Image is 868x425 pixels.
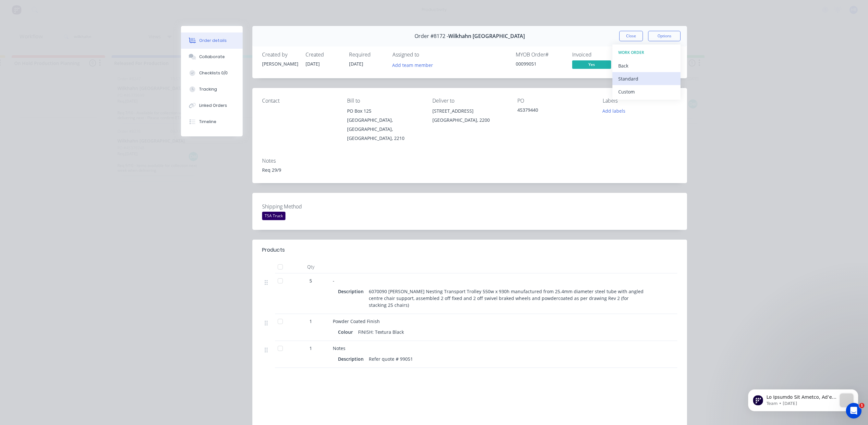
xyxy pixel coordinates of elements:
[338,327,356,337] div: Colour
[859,403,864,408] span: 1
[347,106,422,143] div: PO Box 125[GEOGRAPHIC_DATA], [GEOGRAPHIC_DATA], [GEOGRAPHIC_DATA], 2210
[181,49,243,65] button: Collaborate
[366,287,647,310] div: 6070090 [PERSON_NAME] Nesting Transport Trolley 550w x 930h manufactured from 25.4mm diameter ste...
[199,119,216,125] div: Timeline
[347,116,422,143] div: [GEOGRAPHIC_DATA], [GEOGRAPHIC_DATA], [GEOGRAPHIC_DATA], 2210
[618,87,675,96] div: Custom
[619,31,643,41] button: Close
[618,61,675,70] div: Back
[432,106,507,116] div: [STREET_ADDRESS]
[349,52,385,58] div: Required
[181,65,243,81] button: Checklists 0/0
[306,52,341,58] div: Created
[603,98,677,104] div: Labels
[309,277,312,284] span: 5
[338,287,366,296] div: Description
[181,97,243,114] button: Linked Orders
[306,61,320,67] span: [DATE]
[356,327,406,337] div: FINISH: Textura Black
[333,345,345,351] span: Notes
[432,106,507,127] div: [STREET_ADDRESS][GEOGRAPHIC_DATA], 2200
[516,60,564,67] div: 00099051
[415,33,448,39] span: Order #8172 -
[516,52,564,58] div: MYOB Order #
[572,60,611,69] span: Yes
[262,203,343,210] label: Shipping Method
[181,81,243,97] button: Tracking
[392,60,437,69] button: Add team member
[333,318,380,324] span: Powder Coated Finish
[199,86,217,92] div: Tracking
[333,278,334,284] span: -
[199,103,227,108] div: Linked Orders
[432,116,507,125] div: [GEOGRAPHIC_DATA], 2200
[338,354,366,364] div: Description
[572,52,621,58] div: Invoiced
[599,106,629,115] button: Add labels
[347,106,422,116] div: PO Box 125
[181,114,243,130] button: Timeline
[517,106,592,116] div: 45379440
[199,54,225,60] div: Collaborate
[448,33,525,39] span: Wilkhahn [GEOGRAPHIC_DATA]
[262,52,298,58] div: Created by
[648,31,681,41] button: Options
[366,354,416,364] div: Refer quote # 99051
[28,18,98,391] span: Lo Ipsumdo Sit Ametco, Ad’el seddoe tem inci utlabore etdolor magnaaliq en admi veni quisnost exe...
[517,98,592,104] div: PO
[181,32,243,49] button: Order details
[347,98,422,104] div: Bill to
[199,38,227,44] div: Order details
[349,61,363,67] span: [DATE]
[199,70,228,76] div: Checklists 0/0
[618,48,675,57] div: WORK ORDER
[262,167,677,173] div: Req 29/9
[262,158,677,164] div: Notes
[392,52,457,58] div: Assigned to
[432,98,507,104] div: Deliver to
[389,60,437,69] button: Add team member
[262,246,285,254] div: Products
[738,376,868,422] iframe: Intercom notifications message
[846,403,862,419] iframe: Intercom live chat
[309,318,312,325] span: 1
[28,24,98,30] p: Message from Team, sent 1w ago
[309,345,312,352] span: 1
[262,98,337,104] div: Contact
[262,60,298,67] div: [PERSON_NAME]
[618,74,675,83] div: Standard
[262,212,285,220] div: TSA Truck
[291,260,330,273] div: Qty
